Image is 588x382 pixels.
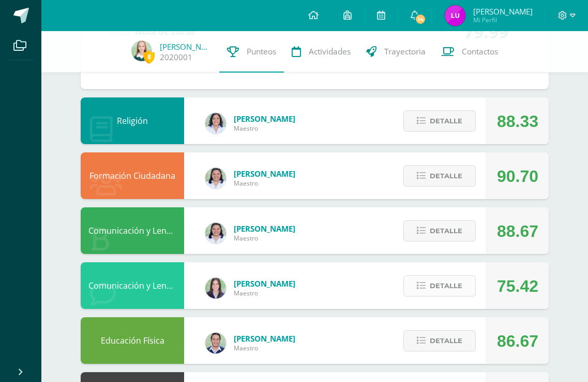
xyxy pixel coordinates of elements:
span: Maestro [234,289,295,298]
span: Maestro [234,234,295,243]
span: Maestro [234,179,295,188]
div: Formación Ciudadana [81,152,184,199]
div: Educación Física [81,317,184,364]
img: 65a3a5dd77a80885499beb3d7782c992.png [205,278,226,299]
span: Punteos [247,46,276,57]
div: 75.42 [497,263,538,309]
button: Detalle [403,220,476,242]
img: ee67e978f5885bcd9834209b52a88b56.png [205,333,226,353]
span: Actividades [309,46,351,57]
a: Actividades [284,31,358,73]
button: Detalle [403,330,476,351]
span: [PERSON_NAME] [234,333,295,344]
a: Trayectoria [358,31,433,73]
span: Contactos [462,46,498,57]
img: 246892990d745adbd8ac90bb04b31a5a.png [445,5,465,26]
span: Detalle [430,276,462,295]
a: 2020001 [160,52,192,63]
span: [PERSON_NAME] [473,6,533,17]
a: [PERSON_NAME] [160,41,212,52]
div: 90.70 [497,153,538,200]
span: Detalle [430,331,462,350]
button: Detalle [403,165,476,187]
span: Maestro [234,344,295,352]
span: Maestro [234,124,295,133]
span: [PERSON_NAME] [234,114,295,124]
a: Contactos [433,31,506,73]
div: 88.33 [497,98,538,145]
div: 88.67 [497,208,538,254]
img: a084105b5058f52f9b5e8b449e8b602d.png [205,168,226,189]
div: Comunicación y Lenguaje L2 [81,207,184,254]
span: 8 [143,50,155,63]
img: 5833435b0e0c398ee4b261d46f102b9b.png [205,113,226,134]
span: Detalle [430,111,462,131]
button: Detalle [403,110,476,132]
span: [PERSON_NAME] [234,278,295,289]
span: Detalle [430,221,462,240]
a: Punteos [219,31,284,73]
button: Detalle [403,275,476,296]
span: Mi Perfil [473,16,533,24]
div: 86.67 [497,318,538,364]
span: Trayectoria [384,46,426,57]
div: Religión [81,97,184,144]
img: 41b14854247958dfa203535dcc28a4c5.png [131,40,152,61]
span: Detalle [430,166,462,186]
img: a084105b5058f52f9b5e8b449e8b602d.png [205,223,226,244]
span: [PERSON_NAME] [234,168,295,179]
span: 14 [415,13,426,25]
span: [PERSON_NAME] [234,223,295,234]
div: Comunicación y Lenguaje L3 Inglés [81,262,184,309]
